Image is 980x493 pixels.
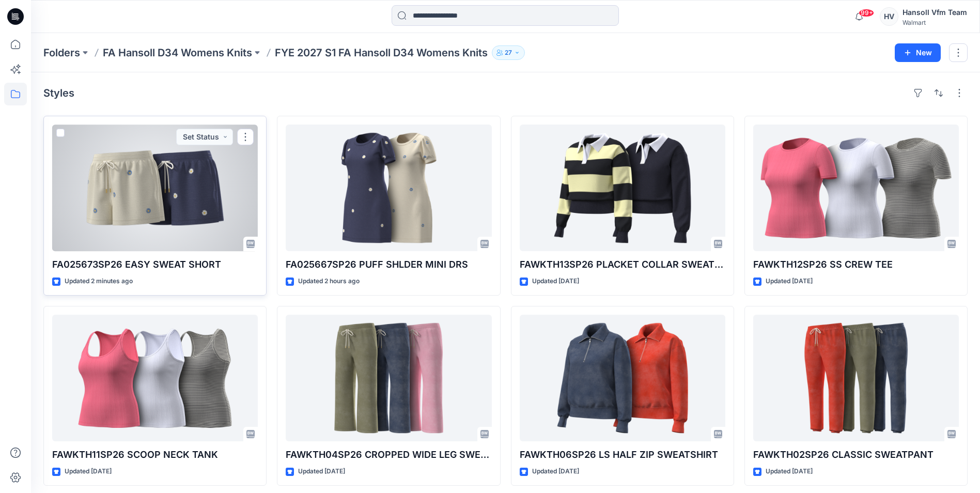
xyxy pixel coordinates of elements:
h4: Styles [43,87,74,99]
p: FAWKTH02SP26 CLASSIC SWEATPANT [753,448,959,462]
p: Updated [DATE] [532,276,579,287]
p: FA025667SP26 PUFF SHLDER MINI DRS [286,257,491,272]
div: HV [880,7,898,26]
p: 27 [505,47,512,58]
a: Folders [43,45,80,60]
p: FAWKTH04SP26 CROPPED WIDE LEG SWEATPANT OPT [286,448,491,462]
p: Updated [DATE] [532,466,579,477]
a: FAWKTH02SP26 CLASSIC SWEATPANT [753,315,959,441]
p: Updated [DATE] [766,466,813,477]
p: Updated [DATE] [65,466,112,477]
a: FA025667SP26 PUFF SHLDER MINI DRS [286,125,491,251]
p: Updated [DATE] [766,276,813,287]
span: 99+ [859,9,874,17]
a: FAWKTH12SP26 SS CREW TEE [753,125,959,251]
p: Updated [DATE] [298,466,345,477]
p: FAWKTH12SP26 SS CREW TEE [753,257,959,272]
a: FAWKTH04SP26 CROPPED WIDE LEG SWEATPANT OPT [286,315,491,441]
p: FA025673SP26 EASY SWEAT SHORT [52,257,258,272]
p: FAWKTH11SP26 SCOOP NECK TANK [52,448,258,462]
button: 27 [492,45,525,60]
p: FAWKTH06SP26 LS HALF ZIP SWEATSHIRT [520,448,725,462]
p: FAWKTH13SP26 PLACKET COLLAR SWEATSHIRT [520,257,725,272]
button: New [895,43,941,62]
div: Walmart [903,19,967,26]
p: Updated 2 minutes ago [65,276,133,287]
a: FA Hansoll D34 Womens Knits [103,45,252,60]
p: FYE 2027 S1 FA Hansoll D34 Womens Knits [275,45,488,60]
a: FAWKTH13SP26 PLACKET COLLAR SWEATSHIRT [520,125,725,251]
a: FAWKTH11SP26 SCOOP NECK TANK [52,315,258,441]
a: FAWKTH06SP26 LS HALF ZIP SWEATSHIRT [520,315,725,441]
a: FA025673SP26 EASY SWEAT SHORT [52,125,258,251]
div: Hansoll Vfm Team [903,6,967,19]
p: Updated 2 hours ago [298,276,360,287]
